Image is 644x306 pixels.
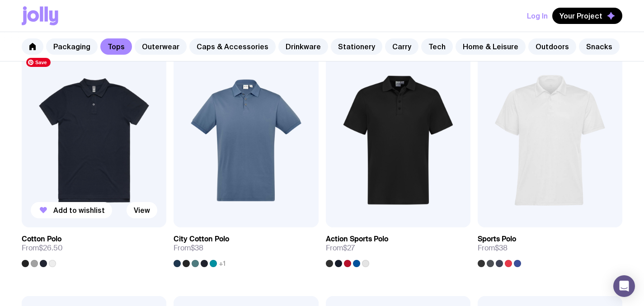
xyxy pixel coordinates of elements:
[31,202,112,218] button: Add to wishlist
[191,243,203,253] span: $38
[219,260,226,267] span: +1
[127,202,157,218] a: View
[174,244,203,253] span: From
[326,227,470,267] a: Action Sports PoloFrom$27
[26,58,51,67] span: Save
[24,52,32,60] img: tab_domain_overview_orange.svg
[478,235,516,244] h3: Sports Polo
[331,38,382,55] a: Stationery
[90,52,97,60] img: tab_keywords_by_traffic_grey.svg
[421,38,453,55] a: Tech
[552,8,622,24] button: Your Project
[174,235,229,244] h3: City Cotton Polo
[14,24,22,31] img: website_grey.svg
[22,235,61,244] h3: Cotton Polo
[613,275,635,297] div: Open Intercom Messenger
[53,206,105,215] span: Add to wishlist
[385,38,418,55] a: Carry
[478,244,508,253] span: From
[135,38,187,55] a: Outerwear
[25,14,44,22] div: v 4.0.25
[189,38,276,55] a: Caps & Accessories
[495,243,508,253] span: $38
[100,38,132,55] a: Tops
[100,53,152,59] div: Keywords by Traffic
[326,244,355,253] span: From
[278,38,328,55] a: Drinkware
[579,38,620,55] a: Snacks
[343,243,355,253] span: $27
[456,38,526,55] a: Home & Leisure
[34,53,81,59] div: Domain Overview
[326,235,388,244] h3: Action Sports Polo
[39,243,63,253] span: $26.50
[528,38,576,55] a: Outdoors
[22,244,63,253] span: From
[559,11,602,20] span: Your Project
[46,38,98,55] a: Packaging
[478,227,622,267] a: Sports PoloFrom$38
[14,14,22,22] img: logo_orange.svg
[174,227,318,267] a: City Cotton PoloFrom$38+1
[24,24,99,31] div: Domain: [DOMAIN_NAME]
[22,227,166,267] a: Cotton PoloFrom$26.50
[527,8,548,24] button: Log In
